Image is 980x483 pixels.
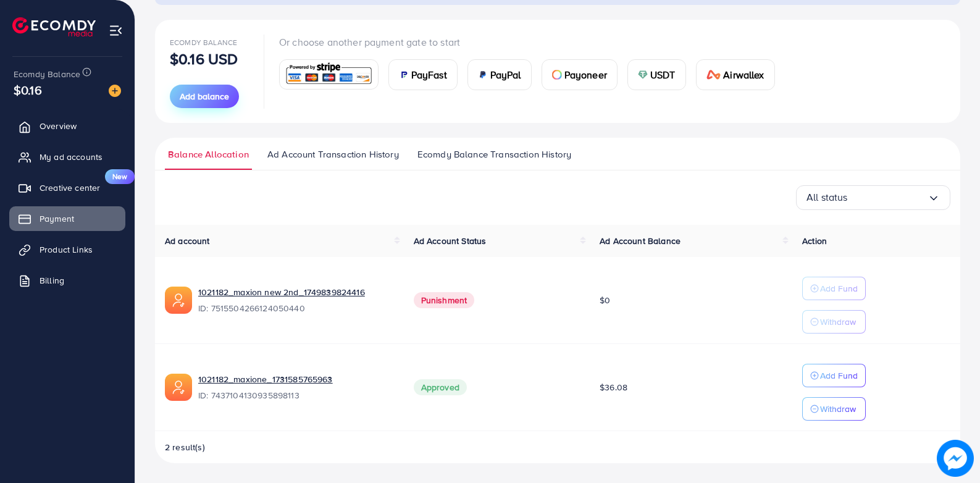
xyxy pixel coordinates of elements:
[40,212,74,225] span: Payment
[9,145,125,169] a: My ad accounts
[806,188,848,207] span: All status
[490,67,521,82] span: PayPal
[109,23,123,38] img: menu
[723,67,764,82] span: Airwallex
[627,59,686,90] a: cardUSDT
[802,310,866,334] button: Withdraw
[600,381,627,393] span: $36.08
[600,294,610,306] span: $0
[198,286,394,298] a: 1021182_maxion new 2nd_1749839824416
[165,374,192,401] img: ic-ads-acc.e4c84228.svg
[283,61,374,88] img: card
[820,401,856,416] p: Withdraw
[820,314,856,329] p: Withdraw
[411,67,447,82] span: PayFast
[414,379,467,395] span: Approved
[414,292,475,308] span: Punishment
[650,67,676,82] span: USDT
[40,274,64,287] span: Billing
[417,148,571,161] span: Ecomdy Balance Transaction History
[198,373,394,385] a: 1021182_maxione_1731585765963
[9,237,125,262] a: Product Links
[105,169,135,184] span: New
[198,389,394,401] span: ID: 7437104130935898113
[279,35,785,49] p: Or choose another payment gate to start
[9,206,125,231] a: Payment
[168,148,249,161] span: Balance Allocation
[14,81,42,99] span: $0.16
[802,235,827,247] span: Action
[552,70,562,80] img: card
[802,277,866,300] button: Add Fund
[109,85,121,97] img: image
[40,120,77,132] span: Overview
[198,302,394,314] span: ID: 7515504266124050440
[14,68,80,80] span: Ecomdy Balance
[706,70,721,80] img: card
[9,268,125,293] a: Billing
[170,51,238,66] p: $0.16 USD
[848,188,928,207] input: Search for option
[9,175,125,200] a: Creative centerNew
[12,17,96,36] img: logo
[40,151,103,163] span: My ad accounts
[198,286,394,314] div: <span class='underline'>1021182_maxion new 2nd_1749839824416</span></br>7515504266124050440
[267,148,399,161] span: Ad Account Transaction History
[820,368,858,383] p: Add Fund
[165,235,210,247] span: Ad account
[802,364,866,387] button: Add Fund
[696,59,775,90] a: cardAirwallex
[165,441,205,453] span: 2 result(s)
[937,440,974,477] img: image
[414,235,487,247] span: Ad Account Status
[399,70,409,80] img: card
[478,70,488,80] img: card
[165,287,192,314] img: ic-ads-acc.e4c84228.svg
[820,281,858,296] p: Add Fund
[638,70,648,80] img: card
[542,59,618,90] a: cardPayoneer
[198,373,394,401] div: <span class='underline'>1021182_maxione_1731585765963</span></br>7437104130935898113
[180,90,229,103] span: Add balance
[40,182,100,194] span: Creative center
[600,235,681,247] span: Ad Account Balance
[279,59,379,90] a: card
[564,67,607,82] span: Payoneer
[9,114,125,138] a: Overview
[388,59,458,90] a: cardPayFast
[170,37,237,48] span: Ecomdy Balance
[802,397,866,421] button: Withdraw
[170,85,239,108] button: Add balance
[40,243,93,256] span: Product Links
[467,59,532,90] a: cardPayPal
[796,185,950,210] div: Search for option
